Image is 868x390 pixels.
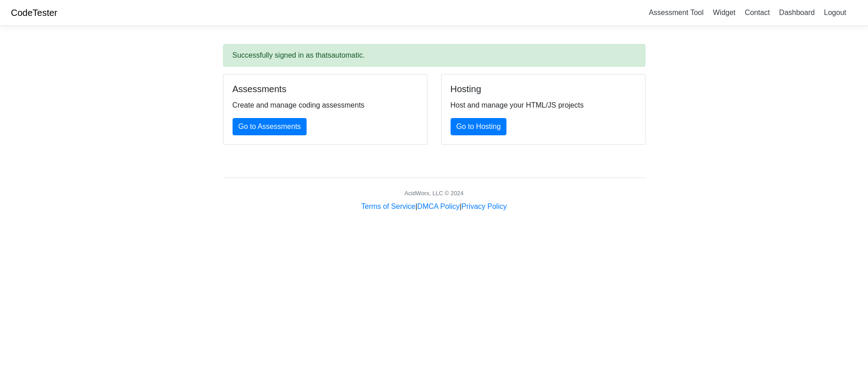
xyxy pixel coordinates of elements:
[820,5,850,20] a: Logout
[361,201,506,212] div: | |
[233,118,307,135] a: Go to Assessments
[741,5,774,20] a: Contact
[417,202,460,210] a: DMCA Policy
[404,189,463,197] div: AcidWorx, LLC © 2024
[461,202,507,210] a: Privacy Policy
[451,84,636,94] h5: Hosting
[451,118,507,135] a: Go to Hosting
[451,100,636,111] p: Host and manage your HTML/JS projects
[233,100,418,111] p: Create and manage coding assessments
[709,5,739,20] a: Widget
[223,44,645,67] div: Successfully signed in as thatsautomatic.
[233,84,418,94] h5: Assessments
[645,5,707,20] a: Assessment Tool
[11,8,57,18] a: CodeTester
[775,5,818,20] a: Dashboard
[361,202,415,210] a: Terms of Service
